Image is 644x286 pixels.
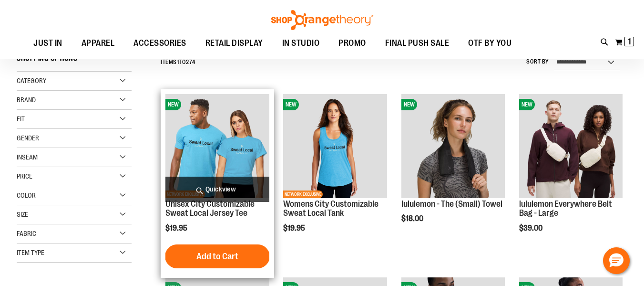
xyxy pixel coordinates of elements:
span: $39.00 [519,224,544,233]
span: 1 [177,59,179,65]
span: Size [17,211,28,218]
a: OTF BY YOU [459,32,521,54]
span: NEW [165,99,181,110]
span: Add to Cart [196,251,238,262]
span: Price [17,172,32,180]
span: OTF BY YOU [468,32,511,54]
label: Sort By [526,58,549,66]
span: NEW [519,99,535,110]
a: APPAREL [72,32,124,54]
a: FINAL PUSH SALE [376,32,459,54]
div: product [397,89,510,247]
span: Fit [17,115,25,123]
a: lululemon Everywhere Belt Bag - Large [519,199,612,218]
div: product [161,89,274,278]
div: product [278,89,391,257]
button: Add to Cart [165,244,270,268]
img: lululemon Everywhere Belt Bag - Large [519,94,623,198]
span: FINAL PUSH SALE [385,32,450,54]
a: ACCESSORIES [124,32,196,54]
strong: Shopping Options [17,50,132,72]
span: Color [17,191,36,199]
h2: Items to [161,55,195,70]
a: lululemon - The (Small) TowelNEW [401,94,505,199]
img: Shop Orangetheory [270,10,375,30]
a: IN STUDIO [273,32,329,54]
span: $18.00 [401,214,425,223]
div: product [514,89,627,257]
a: lululemon Everywhere Belt Bag - LargeNEW [519,94,623,199]
span: NEW [401,99,417,110]
span: Fabric [17,230,36,237]
span: Category [17,77,46,85]
span: Item Type [17,249,44,256]
span: APPAREL [82,32,115,54]
span: RETAIL DISPLAY [205,32,263,54]
span: Inseam [17,153,38,161]
span: Gender [17,134,39,142]
img: City Customizable Perfect Racerback Tank [283,94,387,198]
span: 1 [628,37,631,46]
a: JUST IN [24,32,72,54]
span: ACCESSORIES [133,32,186,54]
img: lululemon - The (Small) Towel [401,94,505,198]
span: Brand [17,96,36,104]
span: PROMO [338,32,366,54]
a: RETAIL DISPLAY [196,32,273,54]
a: Unisex City Customizable Sweat Local Jersey Tee [165,199,255,218]
span: NEW [283,99,299,110]
a: PROMO [329,32,376,54]
span: NETWORK EXCLUSIVE [283,191,323,198]
a: Unisex City Customizable Fine Jersey TeeNEWNETWORK EXCLUSIVE [165,94,269,199]
span: JUST IN [33,32,62,54]
a: City Customizable Perfect Racerback TankNEWNETWORK EXCLUSIVE [283,94,387,199]
a: Womens City Customizable Sweat Local Tank [283,199,378,218]
span: $19.95 [165,224,189,233]
button: Hello, have a question? Let’s chat. [603,247,630,274]
span: $19.95 [283,224,307,233]
span: IN STUDIO [282,32,320,54]
img: Unisex City Customizable Fine Jersey Tee [165,94,269,198]
a: lululemon - The (Small) Towel [401,199,502,209]
span: 274 [186,59,195,65]
a: Quickview [165,177,269,202]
